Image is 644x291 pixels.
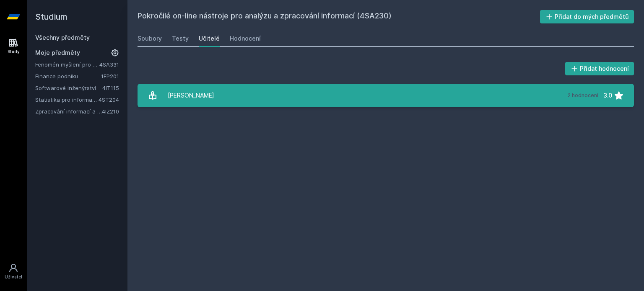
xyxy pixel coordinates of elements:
a: Statistika pro informatiky [35,95,99,104]
a: 4ST204 [99,96,119,103]
a: Testy [172,30,189,47]
a: Hodnocení [230,30,261,47]
a: 1FP201 [101,73,119,80]
button: Přidat hodnocení [565,62,634,75]
a: Uživatel [2,259,25,284]
a: 4IT115 [102,85,119,91]
a: 4IZ210 [102,108,119,115]
a: Zpracování informací a znalostí [35,107,102,116]
a: [PERSON_NAME] 2 hodnocení 3.0 [138,84,634,107]
div: 2 hodnocení [568,92,598,99]
a: Učitelé [199,30,220,47]
button: Přidat do mých předmětů [540,10,634,23]
span: Moje předměty [35,49,80,57]
a: Soubory [138,30,162,47]
a: Fenomén myšlení pro manažery [35,60,99,69]
div: Hodnocení [230,34,261,43]
div: Testy [172,34,189,43]
div: 3.0 [603,87,612,104]
div: Study [8,49,20,55]
a: 4SA331 [99,61,119,68]
a: Softwarové inženýrství [35,84,102,92]
div: Soubory [138,34,162,43]
a: Všechny předměty [35,34,90,41]
div: Uživatel [5,274,22,280]
h2: Pokročilé on-line nástroje pro analýzu a zpracování informací (4SA230) [138,10,540,23]
a: Finance podniku [35,72,101,80]
div: [PERSON_NAME] [168,87,214,104]
div: Učitelé [199,34,220,43]
a: Study [2,33,25,59]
